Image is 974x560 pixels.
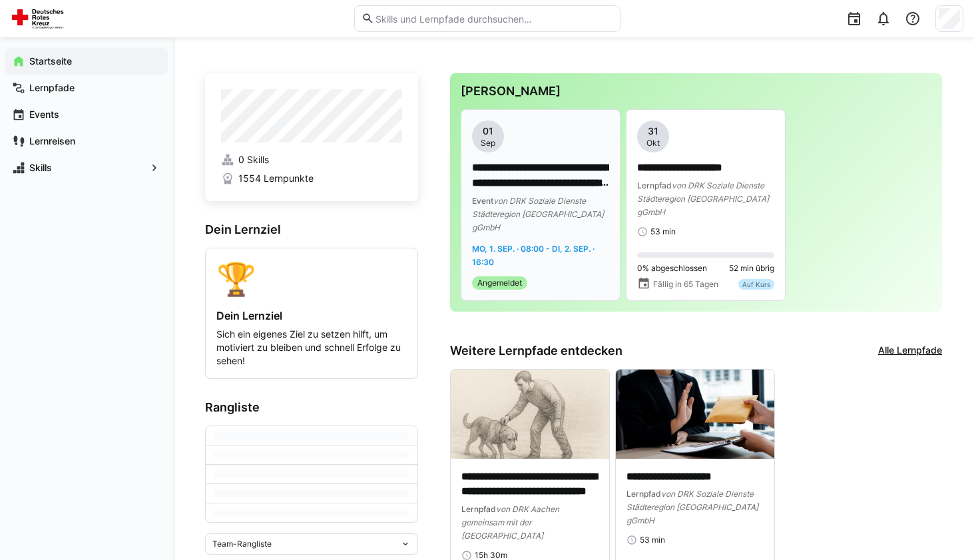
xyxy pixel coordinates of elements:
span: 0% abgeschlossen [637,263,707,274]
span: Okt [646,138,660,148]
img: image [616,370,774,459]
span: Lernpfad [637,180,672,190]
span: 52 min übrig [729,263,774,274]
span: von DRK Soziale Dienste Städteregion [GEOGRAPHIC_DATA] gGmbH [637,180,769,217]
span: 31 [648,125,658,138]
input: Skills und Lernpfade durchsuchen… [374,13,612,25]
span: Sep [481,138,495,148]
h3: Dein Lernziel [205,222,418,237]
span: von DRK Soziale Dienste Städteregion [GEOGRAPHIC_DATA] gGmbH [626,489,758,525]
div: Auf Kurs [738,279,774,290]
span: von DRK Soziale Dienste Städteregion [GEOGRAPHIC_DATA] gGmbH [472,196,604,232]
span: 0 Skills [238,153,269,166]
h3: [PERSON_NAME] [461,84,931,99]
span: 1554 Lernpunkte [238,172,314,185]
span: Lernpfad [461,504,496,514]
span: Team-Rangliste [212,539,272,549]
span: 53 min [640,535,665,545]
a: Alle Lernpfade [878,344,942,358]
span: Angemeldet [477,278,522,288]
span: Lernpfad [626,489,661,499]
a: 0 Skills [221,153,402,166]
h3: Weitere Lernpfade entdecken [450,344,622,358]
h4: Dein Lernziel [216,309,407,322]
p: Sich ein eigenes Ziel zu setzen hilft, um motiviert zu bleiben und schnell Erfolge zu sehen! [216,328,407,368]
span: Fällig in 65 Tagen [653,279,718,290]
img: image [451,370,609,459]
h3: Rangliste [205,400,418,415]
span: 01 [483,125,493,138]
div: 🏆 [216,259,407,298]
span: Mo, 1. Sep. · 08:00 - Di, 2. Sep. · 16:30 [472,244,595,267]
span: 53 min [650,226,676,237]
span: von DRK Aachen gemeinsam mit der [GEOGRAPHIC_DATA] [461,504,559,541]
span: Event [472,196,493,206]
